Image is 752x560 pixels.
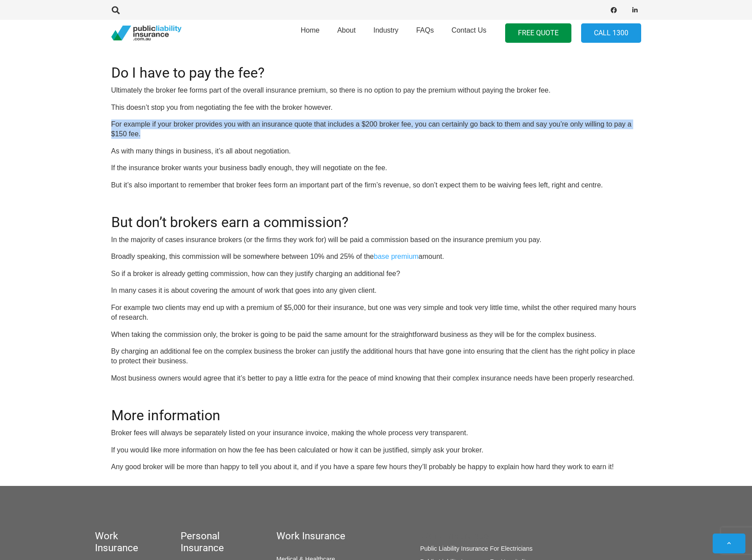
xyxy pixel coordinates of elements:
[111,252,641,261] p: Broadly speaking, this commission will be somewhere between 10% and 25% of the amount.
[420,545,532,552] a: Public Liability Insurance For Electricians
[111,146,641,156] p: As with many things in business, it’s all about negotiation.
[505,23,571,43] a: FREE QUOTE
[111,303,641,323] p: For example two clients may end up with a premium of $5,000 for their insurance, but one was very...
[95,530,130,554] h5: Work Insurance
[111,163,641,173] p: If the insurance broker wants your business badly enough, they will negotiate on the fee.
[181,530,226,554] h5: Personal Insurance
[420,530,561,542] h5: Work Insurance
[111,330,641,340] p: When taking the commission only, the broker is going to be paid the same amount for the straightf...
[373,26,398,34] span: Industry
[111,180,641,190] p: But it’s also important to remember that broker fees form an important part of the firm’s revenue...
[111,347,641,366] p: By charging an additional fee on the complex business the broker can justify the additional hours...
[111,462,641,472] p: Any good broker will be more than happy to tell you about it, and if you have a spare few hours t...
[581,23,641,43] a: Call 1300
[111,203,641,231] h2: But don’t brokers earn a commission?
[374,253,418,260] a: base premium
[713,534,745,553] a: Back to top
[337,26,356,34] span: About
[629,4,641,16] a: LinkedIn
[111,445,641,455] p: If you would like more information on how the fee has been calculated or how it can be justified,...
[329,17,365,49] a: About
[451,26,486,34] span: Contact Us
[292,17,329,49] a: Home
[111,103,641,112] p: This doesn’t stop you from negotiating the fee with the broker however.
[111,396,641,424] h2: More information
[107,6,125,14] a: Search
[111,235,641,245] p: In the majority of cases insurance brokers (or the firms they work for) will be paid a commission...
[111,54,641,81] h2: Do I have to pay the fee?
[111,286,641,295] p: In many cases it is about covering the amount of work that goes into any given client.
[276,530,370,542] h5: Work Insurance
[442,17,495,49] a: Contact Us
[608,4,620,16] a: Facebook
[111,269,641,279] p: So if a broker is already getting commission, how can they justify charging an additional fee?
[111,26,181,41] a: pli_logotransparent
[111,428,641,438] p: Broker fees will always be separately listed on your insurance invoice, making the whole process ...
[364,17,407,49] a: Industry
[111,86,641,95] p: Ultimately the broker fee forms part of the overall insurance premium, so there is no option to p...
[111,373,641,383] p: Most business owners would agree that it’s better to pay a little extra for the peace of mind kno...
[301,26,320,34] span: Home
[416,26,434,34] span: FAQs
[111,119,641,139] p: For example if your broker provides you with an insurance quote that includes a $200 broker fee, ...
[407,17,442,49] a: FAQs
